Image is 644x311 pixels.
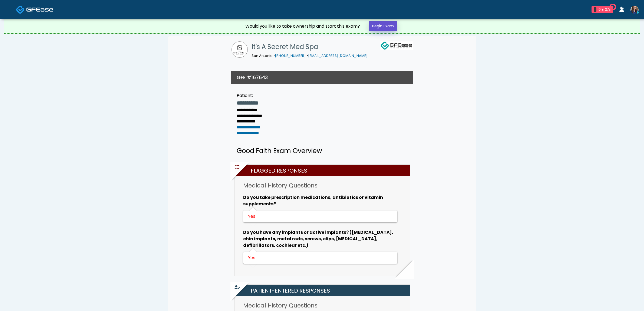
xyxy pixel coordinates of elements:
div: 0m 27s [599,7,611,12]
img: It's A Secret Med Spa [232,41,248,58]
h1: It's A Secret Med Spa [252,41,368,52]
a: [EMAIL_ADDRESS][DOMAIN_NAME] [308,53,368,58]
div: Would you like to take ownership and start this exam? [245,23,360,30]
img: Docovia [26,7,53,12]
h3: Medical History Questions [243,302,401,310]
h2: Patient-entered Responses [237,285,410,296]
img: Docovia [16,5,25,14]
span: • [307,53,308,58]
h2: Good Faith Exam Overview [237,146,407,156]
img: GFEase Logo [380,41,413,50]
div: Patient: [237,92,273,99]
a: [PHONE_NUMBER] [275,53,306,58]
a: Begin Exam [369,21,397,31]
img: Kristin Adams [630,6,639,14]
a: Docovia [16,1,53,18]
small: San Antonio [252,53,368,58]
h2: Flagged Responses [237,165,410,176]
a: 1 0m 27s [588,4,616,15]
span: • [273,53,275,58]
h3: Medical History Questions [243,182,401,190]
div: Yes [248,213,391,220]
b: Do you take prescription medications, antibiotics or vitamin supplements? [243,194,383,207]
h3: GFE #167643 [237,74,268,81]
div: 1 [594,7,596,12]
div: Yes [248,255,391,261]
b: Do you have any implants or active implants? ([MEDICAL_DATA], chin implants, metal rods, screws, ... [243,229,393,248]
